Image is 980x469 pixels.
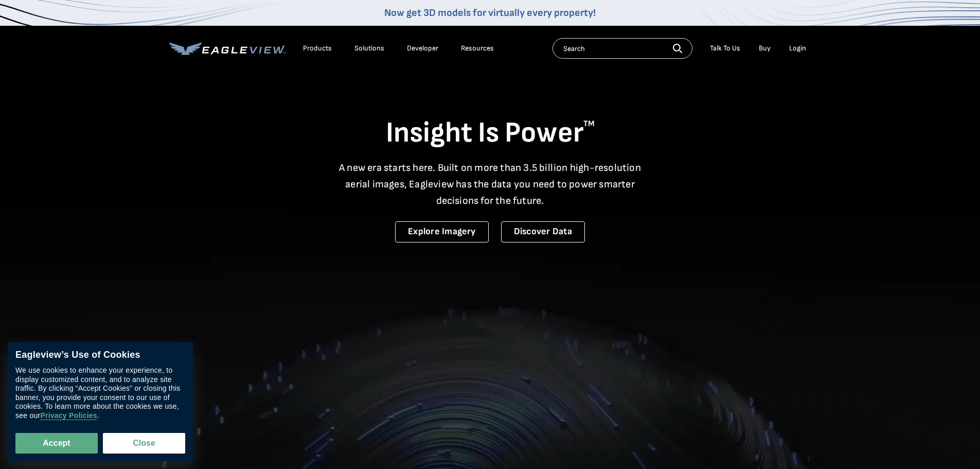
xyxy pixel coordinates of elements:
[583,119,595,129] sup: TM
[384,7,596,19] a: Now get 3D models for virtually every property!
[333,160,648,209] p: A new era starts here. Built on more than 3.5 billion high-resolution aerial images, Eagleview ha...
[395,221,489,242] a: Explore Imagery
[501,221,585,242] a: Discover Data
[40,411,97,420] a: Privacy Policies
[553,38,692,59] input: Search
[759,44,771,53] a: Buy
[103,433,185,454] button: Close
[15,350,185,361] div: Eagleview’s Use of Cookies
[169,115,811,151] h1: Insight Is Power
[407,44,438,53] a: Developer
[354,44,384,53] div: Solutions
[461,44,494,53] div: Resources
[15,366,185,420] div: We use cookies to enhance your experience, to display customized content, and to analyze site tra...
[789,44,806,53] div: Login
[710,44,740,53] div: Talk To Us
[303,44,332,53] div: Products
[15,433,98,454] button: Accept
